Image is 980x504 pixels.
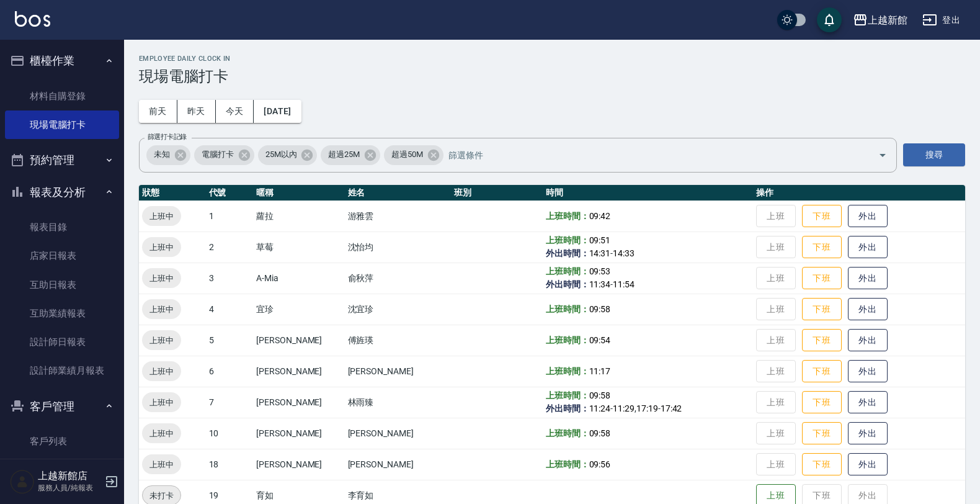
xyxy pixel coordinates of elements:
div: 25M以內 [258,145,318,165]
button: 下班 [802,453,842,476]
td: 沈宜珍 [345,294,452,325]
button: 外出 [848,391,888,414]
td: 傅旌瑛 [345,325,452,356]
td: 宜珍 [253,294,345,325]
div: 未知 [146,145,190,165]
button: [DATE] [254,100,301,123]
td: [PERSON_NAME] [253,387,345,418]
button: 外出 [848,422,888,445]
img: Logo [15,11,50,27]
span: 未打卡 [143,489,180,502]
span: 11:29 [613,403,635,413]
span: 上班中 [142,458,181,471]
td: [PERSON_NAME] [253,325,345,356]
td: 草莓 [253,232,345,263]
button: 上越新館 [848,7,912,33]
td: - [543,232,753,263]
td: [PERSON_NAME] [345,418,452,449]
span: 09:53 [589,266,611,276]
span: 09:58 [589,390,611,400]
td: 18 [206,449,254,480]
button: 前天 [139,100,177,123]
th: 姓名 [345,185,452,201]
b: 上班時間： [546,266,589,276]
button: 預約管理 [5,144,119,176]
span: 上班中 [142,427,181,440]
td: 3 [206,263,254,294]
label: 篩選打卡記錄 [148,132,187,142]
td: 沈怡均 [345,232,452,263]
button: 下班 [802,267,842,290]
button: 今天 [216,100,254,123]
td: - [543,263,753,294]
button: 下班 [802,236,842,259]
td: [PERSON_NAME] [253,418,345,449]
span: 上班中 [142,210,181,223]
td: A-Mia [253,263,345,294]
span: 09:56 [589,459,611,469]
td: [PERSON_NAME] [345,356,452,387]
button: save [817,7,842,32]
button: 外出 [848,236,888,259]
td: 10 [206,418,254,449]
span: 超過25M [321,148,367,161]
td: 2 [206,232,254,263]
button: 下班 [802,205,842,228]
a: 報表目錄 [5,213,119,241]
b: 上班時間： [546,335,589,345]
span: 超過50M [384,148,430,161]
td: 7 [206,387,254,418]
span: 25M以內 [258,148,305,161]
div: 電腦打卡 [194,145,254,165]
b: 外出時間： [546,248,589,258]
td: 蘿拉 [253,200,345,232]
td: [PERSON_NAME] [253,449,345,480]
span: 14:33 [613,248,635,258]
b: 外出時間： [546,279,589,289]
td: [PERSON_NAME] [345,449,452,480]
span: 09:54 [589,335,611,345]
span: 11:34 [589,279,611,289]
b: 外出時間： [546,403,589,413]
td: 游雅雲 [345,200,452,232]
th: 代號 [206,185,254,201]
h3: 現場電腦打卡 [139,68,965,85]
a: 客戶列表 [5,427,119,456]
button: 外出 [848,329,888,352]
img: Person [10,469,35,494]
p: 服務人員/純報表 [38,482,101,493]
td: 5 [206,325,254,356]
a: 設計師業績月報表 [5,356,119,385]
button: 登出 [917,9,965,32]
button: 櫃檯作業 [5,45,119,77]
th: 狀態 [139,185,206,201]
td: 4 [206,294,254,325]
a: 材料自購登錄 [5,82,119,110]
a: 互助業績報表 [5,299,119,328]
button: 報表及分析 [5,176,119,209]
button: 下班 [802,298,842,321]
b: 上班時間： [546,459,589,469]
b: 上班時間： [546,304,589,314]
th: 時間 [543,185,753,201]
th: 操作 [753,185,965,201]
span: 11:54 [613,279,635,289]
button: Open [873,145,893,165]
h2: Employee Daily Clock In [139,55,965,63]
span: 11:17 [589,366,611,376]
button: 搜尋 [903,143,965,166]
span: 17:19 [636,403,658,413]
span: 09:58 [589,428,611,438]
span: 上班中 [142,241,181,254]
span: 14:31 [589,248,611,258]
span: 上班中 [142,365,181,378]
b: 上班時間： [546,235,589,245]
th: 暱稱 [253,185,345,201]
span: 17:42 [661,403,682,413]
span: 未知 [146,148,177,161]
div: 上越新館 [868,12,907,28]
input: 篩選條件 [445,144,857,166]
button: 外出 [848,205,888,228]
td: 林雨臻 [345,387,452,418]
button: 客戶管理 [5,390,119,423]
